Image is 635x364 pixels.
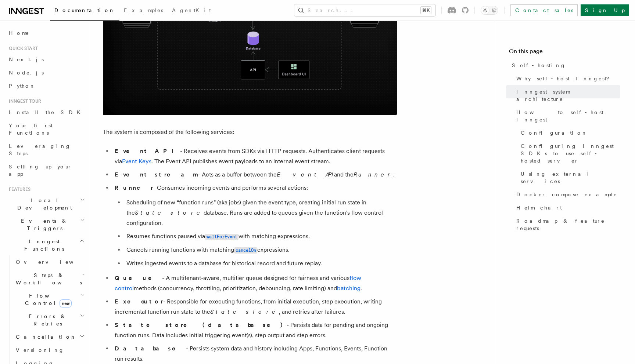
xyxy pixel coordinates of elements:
[516,204,562,211] span: Helm chart
[234,247,257,254] code: cancelOn
[60,299,72,307] span: new
[509,59,620,72] a: Self-hosting
[512,62,566,69] span: Self-hosting
[115,274,162,281] strong: Queue
[122,158,151,165] a: Event Keys
[16,347,64,353] span: Versioning
[112,183,397,269] li: - Consumes incoming events and performs several actions:
[112,296,397,317] li: - Responsible for executing functions, from initial execution, step execution, writing incrementa...
[124,7,163,13] span: Examples
[337,285,360,292] a: batching
[9,109,85,115] span: Install the SDK
[6,235,86,255] button: Inngest Functions
[521,170,620,185] span: Using external services
[513,72,620,85] a: Why self-host Inngest?
[277,171,334,178] em: Event API
[9,29,29,37] span: Home
[581,4,629,16] a: Sign Up
[6,186,31,192] span: Features
[115,148,180,154] strong: Event API
[54,7,115,13] span: Documentation
[13,330,86,343] button: Cancellation
[513,201,620,214] a: Helm chart
[13,289,86,310] button: Flow Controlnew
[6,53,86,66] a: Next.js
[6,45,38,51] span: Quick start
[112,320,397,341] li: - Persists data for pending and ongoing function runs. Data includes initial triggering event(s),...
[6,26,86,40] a: Home
[172,7,211,13] span: AgentKit
[124,197,397,228] li: Scheduling of new “function runs” (aka jobs) given the event type, creating initial run state in ...
[294,4,435,16] button: Search...⌘K
[168,2,215,20] a: AgentKit
[421,7,431,14] kbd: ⌘K
[112,273,397,294] li: - A multitenant-aware, multitier queue designed for fairness and various methods (concurrency, th...
[115,274,361,292] a: flow control
[13,313,80,327] span: Errors & Retries
[513,85,620,106] a: Inngest system architecture
[13,333,76,341] span: Cancellation
[518,167,620,188] a: Using external services
[509,47,620,59] h4: On this page
[115,345,186,352] strong: Database
[354,171,393,178] em: Runner
[103,127,397,137] p: The system is composed of the following services:
[205,234,238,240] code: waitForEvent
[9,57,44,62] span: Next.js
[6,79,86,92] a: Python
[516,75,614,82] span: Why self-host Inngest?
[481,6,498,15] button: Toggle dark mode
[6,214,86,235] button: Events & Triggers
[521,142,620,164] span: Configuring Inngest SDKs to use self-hosted server
[518,139,620,167] a: Configuring Inngest SDKs to use self-hosted server
[112,170,397,180] li: - Acts as a buffer between the and the .
[6,194,86,214] button: Local Development
[13,269,86,289] button: Steps & Workflows
[13,272,82,286] span: Steps & Workflows
[521,129,588,136] span: Configuration
[9,83,36,89] span: Python
[513,214,620,235] a: Roadmap & feature requests
[9,143,71,156] span: Leveraging Steps
[518,126,620,139] a: Configuration
[6,106,86,119] a: Install the SDK
[516,217,620,232] span: Roadmap & feature requests
[13,310,86,330] button: Errors & Retries
[234,246,257,253] a: cancelOn
[124,258,397,269] li: Writes ingested events to a database for historical record and future replay.
[115,171,198,178] strong: Event stream
[9,164,72,177] span: Setting up your app
[13,343,86,357] a: Versioning
[205,233,238,240] a: waitForEvent
[6,217,80,232] span: Events & Triggers
[124,231,397,242] li: Resumes functions paused via with matching expressions.
[6,238,79,252] span: Inngest Functions
[124,245,397,255] li: Cancels running functions with matching expressions.
[13,292,81,307] span: Flow Control
[210,308,279,315] em: State store
[9,123,53,136] span: Your first Functions
[516,88,620,103] span: Inngest system architecture
[115,298,163,305] strong: Executor
[135,209,204,216] em: State store
[6,197,80,211] span: Local Development
[513,106,620,126] a: How to self-host Inngest
[112,343,397,364] li: - Persists system data and history including Apps, Functions, Events, Function run results.
[112,146,397,167] li: - Receives events from SDKs via HTTP requests. Authenticates client requests via . The Event API ...
[16,259,92,265] span: Overview
[6,66,86,79] a: Node.js
[6,119,86,139] a: Your first Functions
[516,191,617,198] span: Docker compose example
[115,321,287,328] strong: State store (database)
[510,4,578,16] a: Contact sales
[6,98,41,104] span: Inngest tour
[9,70,44,76] span: Node.js
[6,160,86,181] a: Setting up your app
[115,184,153,191] strong: Runner
[13,255,86,269] a: Overview
[119,2,168,20] a: Examples
[516,109,620,123] span: How to self-host Inngest
[6,139,86,160] a: Leveraging Steps
[513,188,620,201] a: Docker compose example
[50,2,119,21] a: Documentation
